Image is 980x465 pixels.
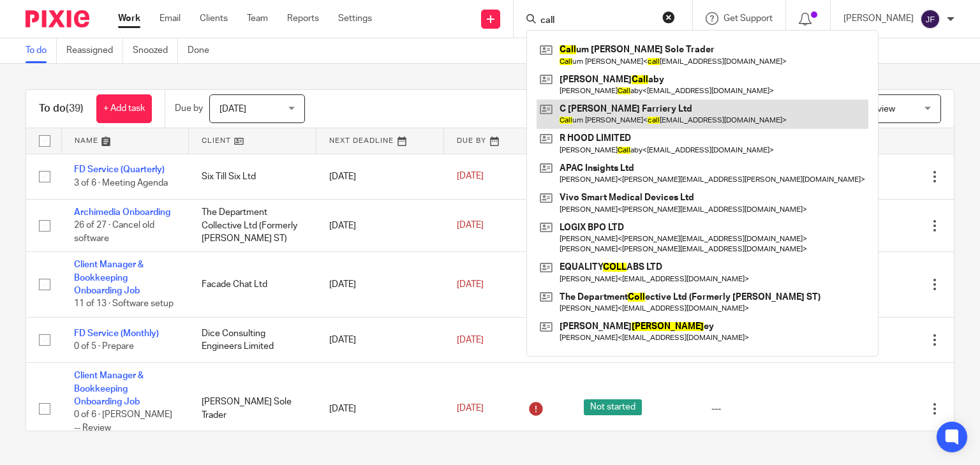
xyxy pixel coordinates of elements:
[711,402,813,415] div: ---
[457,336,484,344] span: [DATE]
[539,15,654,27] input: Search
[74,260,144,295] a: Client Manager & Bookkeeping Onboarding Job
[316,317,444,362] td: [DATE]
[74,300,174,309] span: 11 of 13 · Software setup
[74,371,144,406] a: Client Manager & Bookkeeping Onboarding Job
[189,363,316,455] td: [PERSON_NAME] Sole Trader
[39,102,84,115] h1: To do
[457,280,484,289] span: [DATE]
[247,12,268,25] a: Team
[200,12,228,25] a: Clients
[26,38,57,63] a: To do
[189,199,316,251] td: The Department Collective Ltd (Formerly [PERSON_NAME] ST)
[74,165,165,174] a: FD Service (Quarterly)
[457,172,484,181] span: [DATE]
[338,12,372,25] a: Settings
[189,252,316,318] td: Facade Chat Ltd
[74,329,159,338] a: FD Service (Monthly)
[219,105,246,114] span: [DATE]
[189,317,316,362] td: Dice Consulting Engineers Limited
[287,12,319,25] a: Reports
[74,221,154,244] span: 26 of 27 · Cancel old software
[843,12,914,25] p: [PERSON_NAME]
[724,14,773,23] span: Get Support
[118,12,140,25] a: Work
[457,404,484,413] span: [DATE]
[26,10,89,27] img: Pixie
[662,11,675,24] button: Clear
[920,9,940,29] img: svg%3E
[133,38,178,63] a: Snoozed
[74,342,134,351] span: 0 of 5 · Prepare
[189,154,316,199] td: Six Till Six Ltd
[66,103,84,114] span: (39)
[74,208,170,217] a: Archimedia Onboarding
[316,252,444,318] td: [DATE]
[175,102,203,115] p: Due by
[96,94,152,123] a: + Add task
[457,221,484,230] span: [DATE]
[74,411,172,446] span: 0 of 6 · [PERSON_NAME] -- Review [PERSON_NAME]' Notes
[316,363,444,455] td: [DATE]
[316,154,444,199] td: [DATE]
[188,38,219,63] a: Done
[316,199,444,251] td: [DATE]
[74,179,168,188] span: 3 of 6 · Meeting Agenda
[66,38,123,63] a: Reassigned
[584,399,642,415] span: Not started
[160,12,181,25] a: Email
